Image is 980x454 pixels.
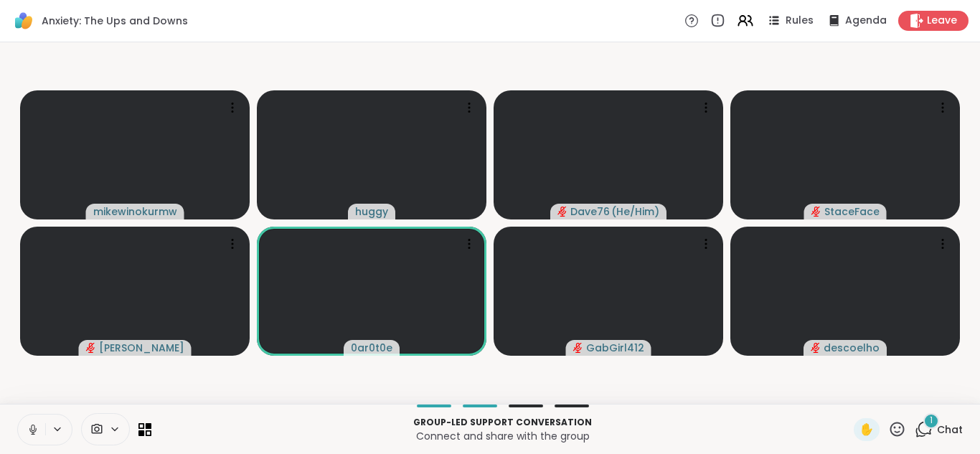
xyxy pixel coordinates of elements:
[824,204,880,219] span: StaceFace
[355,204,388,219] span: huggy
[930,415,933,427] span: 1
[93,204,177,219] span: mikewinokurmw
[811,343,821,353] span: audio-muted
[824,341,880,355] span: descoelho
[937,422,963,437] span: Chat
[351,341,392,355] span: 0ar0t0e
[160,429,845,443] p: Connect and share with the group
[786,14,814,28] span: Rules
[859,421,874,438] span: ✋
[42,14,188,28] span: Anxiety: The Ups and Downs
[586,341,644,355] span: GabGirl412
[811,207,821,217] span: audio-muted
[845,14,887,28] span: Agenda
[557,207,567,217] span: audio-muted
[99,341,184,355] span: [PERSON_NAME]
[11,9,36,33] img: ShareWell Logomark
[573,343,583,353] span: audio-muted
[611,204,659,219] span: ( He/Him )
[160,416,845,429] p: Group-led support conversation
[570,204,610,219] span: Dave76
[86,343,96,353] span: audio-muted
[927,14,957,28] span: Leave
